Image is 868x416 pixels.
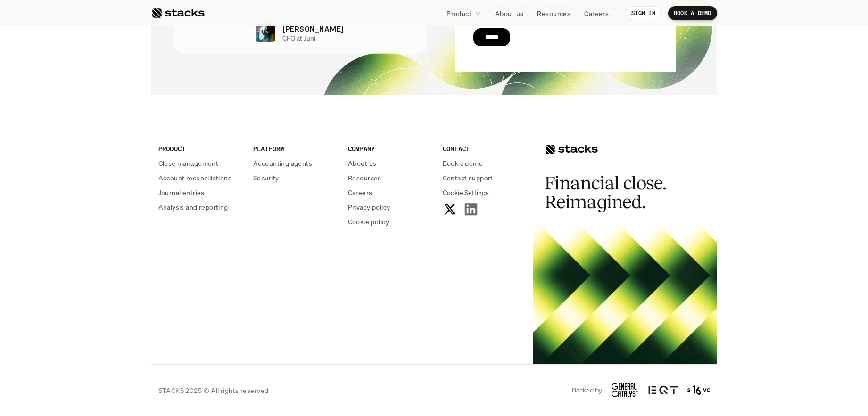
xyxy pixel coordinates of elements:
[572,386,602,394] p: Backed by
[253,173,337,183] a: Security
[348,217,431,227] a: Cookie policy
[443,173,526,183] a: Contact support
[158,158,219,168] p: Close management
[443,158,483,168] p: Book a demo
[158,202,242,212] a: Analysis and reporting
[443,144,526,154] p: CONTACT
[584,8,609,18] p: Careers
[579,5,614,22] a: Careers
[446,8,471,18] p: Product
[348,158,376,168] p: About us
[253,173,279,183] p: Security
[253,158,312,168] p: Accounting agents
[348,173,431,183] a: Resources
[348,188,372,197] p: Careers
[111,218,153,225] a: Privacy Policy
[626,6,661,20] a: SIGN IN
[531,5,576,22] a: Resources
[158,158,242,168] a: Close management
[158,173,232,183] p: Account reconciliations
[631,10,655,16] p: SIGN IN
[443,173,493,183] p: Contact support
[158,202,228,212] p: Analysis and reporting
[348,158,431,168] a: About us
[282,34,315,42] p: CFO at Juni
[545,174,686,212] h2: Financial close. Reimagined.
[158,188,205,197] p: Journal entries
[537,8,570,18] p: Resources
[158,144,242,154] p: PRODUCT
[158,188,242,197] a: Journal entries
[253,144,337,154] p: PLATFORM
[158,385,269,395] p: STACKS 2025 © All rights reserved
[348,202,390,212] p: Privacy policy
[443,188,489,197] button: Cookie Trigger
[489,5,529,22] a: About us
[348,173,381,183] p: Resources
[495,8,523,18] p: About us
[282,23,344,34] p: [PERSON_NAME]
[348,217,389,227] p: Cookie policy
[443,158,526,168] a: Book a demo
[443,188,489,197] span: Cookie Settings
[674,10,711,16] p: BOOK A DEMO
[668,6,717,20] a: BOOK A DEMO
[348,202,431,212] a: Privacy policy
[348,144,431,154] p: COMPANY
[348,188,431,197] a: Careers
[158,173,242,183] a: Account reconciliations
[253,158,337,168] a: Accounting agents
